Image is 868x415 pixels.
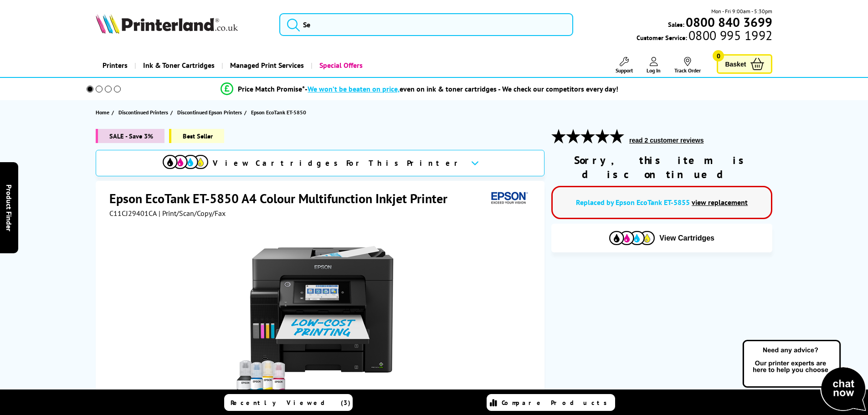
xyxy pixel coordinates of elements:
[118,108,170,117] a: Discontinued Printers
[169,129,224,143] span: Best Seller
[687,31,772,40] span: 0800 995 1992
[576,198,690,207] a: Replaced by Epson EcoTank ET-5855
[213,158,463,168] span: View Cartridges For This Printer
[692,198,748,207] a: view replacement
[637,31,772,42] span: Customer Service:
[725,58,746,70] span: Basket
[616,57,633,74] a: Support
[627,136,706,144] button: read 2 customer reviews
[134,54,221,77] a: Ink & Toner Cartridges
[238,84,305,93] span: Price Match Promise*
[177,108,242,117] span: Discontinued Epson Printers
[96,108,112,117] a: Home
[251,108,306,117] span: Epson EcoTank ET-5850
[488,190,529,207] img: Epson
[232,236,411,415] img: Epson EcoTank ET-5850
[96,129,164,143] span: SALE - Save 3%
[177,108,244,117] a: Discontinued Epson Printers
[279,13,573,36] input: Se
[502,399,612,407] span: Compare Products
[109,190,457,207] h1: Epson EcoTank ET-5850 A4 Colour Multifunction Inkjet Printer
[251,108,308,117] a: Epson EcoTank ET-5850
[308,84,400,93] span: We won’t be beaten on price,
[159,209,226,218] span: | Print/Scan/Copy/Fax
[609,231,655,245] img: Cartridges
[684,18,772,26] a: 0800 840 3699
[143,54,215,77] span: Ink & Toner Cartridges
[551,153,772,181] div: Sorry, this item is discontinued
[74,81,765,97] li: modal_Promise
[674,57,701,74] a: Track Order
[96,108,109,117] span: Home
[558,231,765,246] button: View Cartridges
[668,20,684,29] span: Sales:
[616,67,633,74] span: Support
[487,394,615,411] a: Compare Products
[659,234,714,242] span: View Cartridges
[311,54,370,77] a: Special Offers
[109,209,157,218] span: C11CJ29401CA
[305,84,618,93] div: - even on ink & toner cartridges - We check our competitors every day!
[221,54,311,77] a: Managed Print Services
[118,108,168,117] span: Discontinued Printers
[647,67,661,74] span: Log In
[5,184,14,231] span: Product Finder
[96,14,238,34] img: Printerland Logo
[713,50,724,61] span: 0
[711,7,772,15] span: Mon - Fri 9:00am - 5:30pm
[96,14,268,36] a: Printerland Logo
[717,54,772,74] a: Basket 0
[231,399,351,407] span: Recently Viewed (3)
[224,394,353,411] a: Recently Viewed (3)
[163,155,208,169] img: View Cartridges
[740,338,868,413] img: Open Live Chat window
[96,54,134,77] a: Printers
[686,14,772,31] b: 0800 840 3699
[647,57,661,74] a: Log In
